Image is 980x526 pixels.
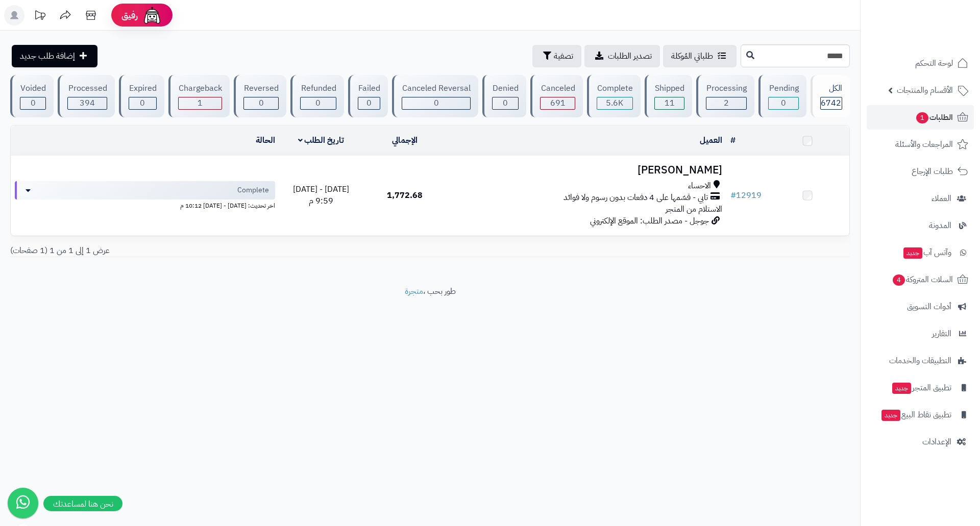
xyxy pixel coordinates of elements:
span: 0 [503,97,508,109]
a: العملاء [867,186,974,211]
span: تصدير الطلبات [608,50,652,62]
span: تطبيق المتجر [891,381,951,395]
a: الكل6742 [808,75,852,117]
a: Canceled 691 [528,75,584,117]
span: رفيق [121,9,138,21]
span: 0 [140,97,145,109]
span: وآتس آب [902,245,951,260]
span: المدونة [929,218,951,233]
a: تصدير الطلبات [584,45,660,67]
span: أدوات التسويق [907,299,951,314]
span: تصفية [554,50,573,62]
span: طلبات الإرجاع [912,164,953,179]
a: الإعدادات [867,430,974,454]
div: 0 [493,97,518,109]
a: Denied 0 [480,75,528,117]
a: Voided 0 [8,75,56,117]
a: تحديثات المنصة [27,5,53,28]
span: 1 [198,97,203,109]
a: الإجمالي [392,134,418,146]
a: Expired 0 [117,75,166,117]
span: المراجعات والأسئلة [895,137,953,152]
a: طلبات الإرجاع [867,159,974,184]
img: ai-face.png [142,5,162,26]
div: 2 [706,97,746,109]
a: وآتس آبجديد [867,240,974,265]
div: 691 [541,97,574,109]
div: 11 [655,97,684,109]
a: Chargeback 1 [166,75,232,117]
span: 0 [315,97,321,109]
div: 394 [68,97,106,109]
span: التطبيقات والخدمات [889,354,951,368]
a: Reversed 0 [232,75,288,117]
span: الطلبات [915,110,953,124]
div: عرض 1 إلى 1 من 1 (1 صفحات) [3,245,430,257]
span: لوحة التحكم [915,56,953,70]
span: 0 [434,97,439,109]
div: Complete [597,83,633,94]
div: اخر تحديث: [DATE] - [DATE] 10:12 م [15,199,275,210]
div: 0 [129,97,156,109]
span: 5.6K [606,97,623,109]
a: Failed 0 [346,75,390,117]
span: 1,772.68 [387,189,423,202]
a: #12919 [730,189,762,202]
div: Pending [768,83,798,94]
a: Refunded 0 [288,75,346,117]
a: تطبيق نقاط البيعجديد [867,403,974,427]
span: 0 [31,97,36,109]
a: تطبيق المتجرجديد [867,375,974,400]
span: [DATE] - [DATE] 9:59 م [293,183,349,207]
a: المدونة [867,213,974,238]
span: تابي - قسّمها على 4 دفعات بدون رسوم ولا فوائد [563,192,708,204]
a: تاريخ الطلب [298,134,345,146]
a: التقارير [867,321,974,346]
span: جديد [892,383,911,394]
span: جديد [881,410,900,421]
div: الكل [820,83,842,94]
span: 691 [550,97,566,109]
span: التقارير [932,327,951,341]
span: # [730,189,736,202]
span: الاحساء [688,180,711,192]
img: logo-2.png [911,29,970,50]
div: Refunded [300,83,336,94]
a: المراجعات والأسئلة [867,132,974,157]
span: 0 [259,97,264,109]
span: جوجل - مصدر الطلب: الموقع الإلكتروني [590,215,709,227]
span: إضافة طلب جديد [20,50,75,62]
div: 1 [179,97,222,109]
a: أدوات التسويق [867,294,974,319]
div: Processed [67,83,107,94]
div: 0 [301,97,335,109]
span: السلات المتروكة [892,272,953,287]
span: 2 [724,97,729,109]
span: الإعدادات [922,435,951,449]
span: Complete [237,185,269,195]
a: الطلبات1 [867,105,974,130]
div: Shipped [654,83,684,94]
a: الحالة [256,134,275,146]
button: تصفية [532,45,581,67]
div: 0 [402,97,470,109]
span: العملاء [932,191,951,206]
div: Voided [20,83,46,94]
div: Failed [358,83,380,94]
a: لوحة التحكم [867,51,974,76]
div: Denied [492,83,519,94]
div: Canceled [540,83,575,94]
a: Shipped 11 [643,75,694,117]
div: Reversed [243,83,279,94]
a: السلات المتروكة4 [867,267,974,292]
a: طلباتي المُوكلة [663,45,737,67]
div: Chargeback [178,83,222,94]
a: Processing 2 [694,75,756,117]
div: Processing [706,83,747,94]
span: الأقسام والمنتجات [897,83,953,97]
a: Processed 394 [56,75,116,117]
a: إضافة طلب جديد [12,45,97,67]
span: طلباتي المُوكلة [671,50,713,62]
a: Pending 0 [756,75,808,117]
div: 0 [358,97,380,109]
